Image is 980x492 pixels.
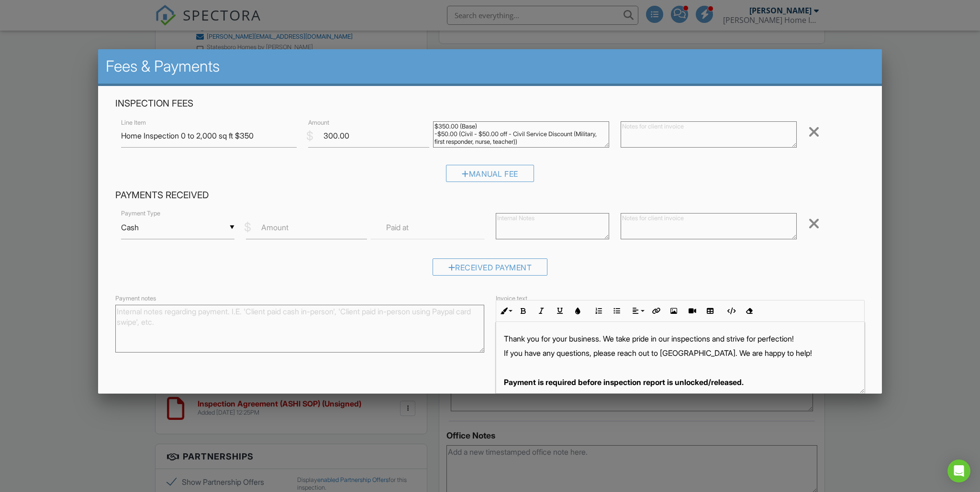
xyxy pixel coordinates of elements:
button: Insert Link (⌘K) [646,302,665,320]
div: Manual Fee [446,165,534,182]
button: Italic (⌘I) [533,302,551,320]
div: $ [244,219,251,235]
strong: Payment is required before inspection report is unlocked/released. [504,377,744,387]
button: Unordered List [608,302,626,320]
button: Underline (⌘U) [551,302,569,320]
label: Amount [308,118,329,127]
h4: Inspection Fees [115,97,865,110]
button: Colors [569,302,587,320]
p: If you have any questions, please reach out to [GEOGRAPHIC_DATA]. We are happy to help! [504,348,857,358]
a: Received Payment [433,265,548,274]
button: Align [628,302,646,320]
button: Bold (⌘B) [514,302,533,320]
button: Code View [722,302,740,320]
label: Paid at [386,222,409,233]
button: Insert Video [683,302,701,320]
label: Invoice text [496,294,527,302]
textarea: $350.00 (Base) -$50.00 (Civil - $50.00 off - Civil Service Discount (Military, first responder, n... [433,121,609,148]
button: Inline Style [496,302,514,320]
button: Insert Table [701,302,719,320]
label: Amount [261,222,289,233]
div: Received Payment [433,258,548,276]
div: $ [306,128,313,144]
button: Ordered List [590,302,608,320]
p: Thank you for your business. We take pride in our inspections and strive for perfection! [504,333,857,344]
button: Clear Formatting [740,302,758,320]
label: Line Item [121,118,146,127]
label: Payment Type [121,209,160,218]
a: Manual Fee [446,171,534,181]
div: Open Intercom Messenger [947,460,970,482]
h2: Fees & Payments [106,57,874,76]
label: Payment notes [115,294,156,302]
h4: Payments Received [115,189,865,202]
button: Insert Image (⌘P) [665,302,683,320]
